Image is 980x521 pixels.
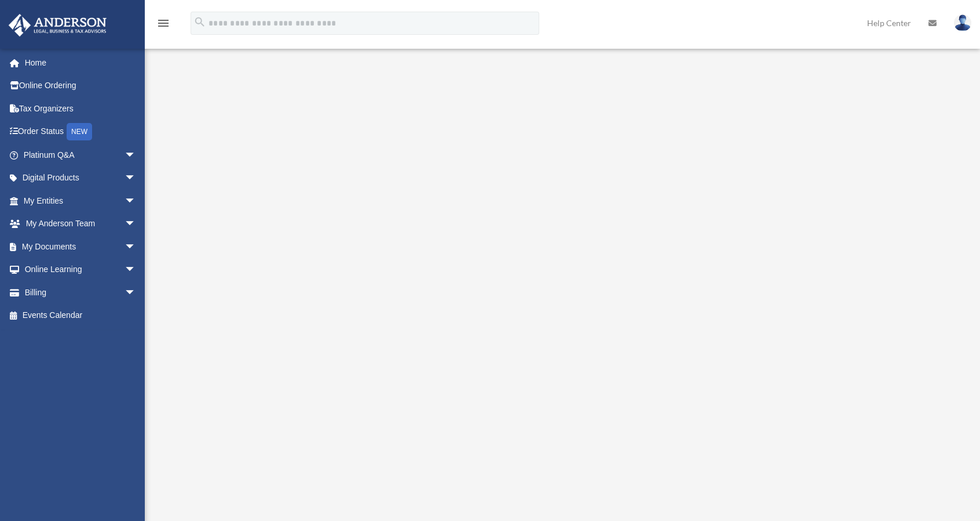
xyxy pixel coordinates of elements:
a: Online Ordering [8,74,153,97]
a: Billingarrow_drop_down [8,281,153,304]
a: My Entitiesarrow_drop_down [8,189,153,212]
a: Online Learningarrow_drop_down [8,258,153,281]
i: menu [156,16,170,30]
span: arrow_drop_down [125,212,148,236]
span: arrow_drop_down [125,189,148,213]
a: Order StatusNEW [8,120,153,144]
a: My Documentsarrow_drop_down [8,235,153,258]
span: arrow_drop_down [125,143,148,167]
a: Tax Organizers [8,97,153,120]
img: User Pic [954,15,971,31]
i: search [193,16,206,28]
a: Platinum Q&Aarrow_drop_down [8,143,153,167]
span: arrow_drop_down [125,235,148,259]
a: Home [8,51,153,74]
div: NEW [67,123,92,140]
span: arrow_drop_down [125,167,148,190]
a: menu [156,20,170,30]
a: My Anderson Teamarrow_drop_down [8,212,153,236]
img: Anderson Advisors Platinum Portal [5,14,110,37]
a: Digital Productsarrow_drop_down [8,167,153,190]
span: arrow_drop_down [125,281,148,305]
a: Events Calendar [8,304,153,327]
span: arrow_drop_down [125,258,148,282]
